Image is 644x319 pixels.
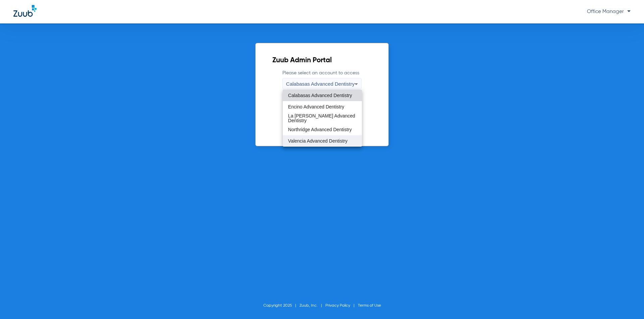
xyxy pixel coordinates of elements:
span: Northridge Advanced Dentistry [288,127,352,132]
span: Valencia Advanced Dentistry [288,139,347,143]
span: Encino Advanced Dentistry [288,104,344,109]
span: Calabasas Advanced Dentistry [288,93,352,98]
span: La [PERSON_NAME] Advanced Dentistry [288,113,357,123]
iframe: Chat Widget [610,287,644,319]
